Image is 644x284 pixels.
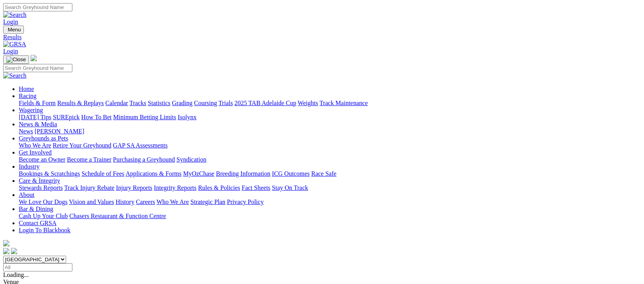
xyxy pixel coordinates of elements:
[19,93,36,99] a: Racing
[113,142,168,149] a: GAP SA Assessments
[157,198,189,205] a: Who We Are
[19,213,641,220] div: Bar & Dining
[3,11,27,18] img: Search
[311,170,336,177] a: Race Safe
[242,184,270,191] a: Fact Sheets
[178,114,196,120] a: Isolynx
[19,184,63,191] a: Stewards Reports
[3,48,18,55] a: Login
[3,41,26,48] img: GRSA
[113,156,175,163] a: Purchasing a Greyhound
[19,149,52,156] a: Get Involved
[19,198,641,206] div: About
[19,163,40,170] a: Industry
[19,142,51,149] a: Who We Are
[8,27,21,33] span: Menu
[3,263,72,271] input: Select date
[6,56,26,63] img: Close
[116,184,152,191] a: Injury Reports
[19,156,641,163] div: Get Involved
[115,198,134,205] a: History
[19,156,65,163] a: Become an Owner
[3,25,24,34] button: Toggle navigation
[218,100,233,106] a: Trials
[34,128,84,135] a: [PERSON_NAME]
[31,55,37,61] img: logo-grsa-white.png
[194,100,217,106] a: Coursing
[19,142,641,149] div: Greyhounds as Pets
[19,100,641,107] div: Racing
[53,114,79,120] a: SUREpick
[67,156,112,163] a: Become a Trainer
[105,100,128,106] a: Calendar
[113,114,176,120] a: Minimum Betting Limits
[3,72,27,79] img: Search
[69,213,166,219] a: Chasers Restaurant & Function Centre
[81,114,112,120] a: How To Bet
[216,170,270,177] a: Breeding Information
[19,198,67,205] a: We Love Our Dogs
[320,100,368,106] a: Track Maintenance
[3,55,29,64] button: Toggle navigation
[126,170,182,177] a: Applications & Forms
[57,100,104,106] a: Results & Replays
[3,240,9,246] img: logo-grsa-white.png
[19,114,641,121] div: Wagering
[148,100,171,106] a: Statistics
[3,64,72,72] input: Search
[19,86,34,92] a: Home
[130,100,146,106] a: Tracks
[3,3,72,11] input: Search
[298,100,318,106] a: Weights
[19,177,60,184] a: Care & Integrity
[3,248,9,254] img: facebook.svg
[172,100,192,106] a: Grading
[19,170,80,177] a: Bookings & Scratchings
[19,220,56,226] a: Contact GRSA
[3,18,18,25] a: Login
[19,184,641,191] div: Care & Integrity
[19,213,68,219] a: Cash Up Your Club
[19,114,51,120] a: [DATE] Tips
[64,184,114,191] a: Track Injury Rebate
[19,128,641,135] div: News & Media
[227,198,264,205] a: Privacy Policy
[191,198,225,205] a: Strategic Plan
[19,206,53,212] a: Bar & Dining
[198,184,240,191] a: Rules & Policies
[53,142,112,149] a: Retire Your Greyhound
[19,227,70,233] a: Login To Blackbook
[3,34,641,41] a: Results
[69,198,114,205] a: Vision and Values
[19,191,34,198] a: About
[11,248,17,254] img: twitter.svg
[19,128,33,135] a: News
[272,170,309,177] a: ICG Outcomes
[136,198,155,205] a: Careers
[272,184,308,191] a: Stay On Track
[176,156,206,163] a: Syndication
[81,170,124,177] a: Schedule of Fees
[19,135,68,142] a: Greyhounds as Pets
[183,170,214,177] a: MyOzChase
[19,170,641,177] div: Industry
[19,107,43,113] a: Wagering
[234,100,296,106] a: 2025 TAB Adelaide Cup
[3,271,29,278] span: Loading...
[19,121,57,127] a: News & Media
[154,184,196,191] a: Integrity Reports
[19,100,56,106] a: Fields & Form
